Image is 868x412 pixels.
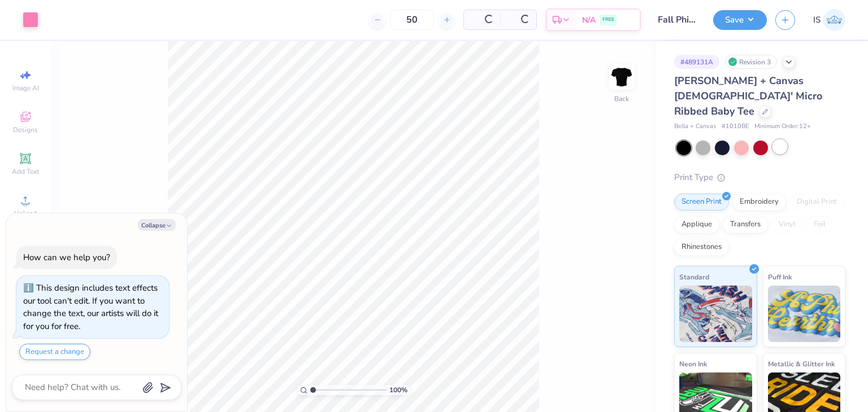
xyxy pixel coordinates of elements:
[789,194,844,211] div: Digital Print
[12,167,39,176] span: Add Text
[23,252,110,263] div: How can we help you?
[674,239,729,256] div: Rhinestones
[768,358,835,370] span: Metallic & Glitter Ink
[823,9,845,31] img: Ishita Singh
[713,10,767,30] button: Save
[674,122,716,132] span: Bella + Canvas
[806,216,833,233] div: Foil
[674,216,719,233] div: Applique
[674,171,845,184] div: Print Type
[390,10,434,30] input: – –
[722,122,749,132] span: # 1010BE
[14,209,37,218] span: Upload
[23,282,158,332] div: This design includes text effects our tool can't edit. If you want to change the text, our artist...
[674,194,729,211] div: Screen Print
[813,9,845,31] a: IS
[679,271,709,283] span: Standard
[725,55,777,69] div: Revision 3
[582,14,596,26] span: N/A
[754,122,811,132] span: Minimum Order: 12 +
[813,14,821,27] span: IS
[12,84,39,93] span: Image AI
[602,16,614,24] span: FREE
[771,216,803,233] div: Vinyl
[679,286,752,342] img: Standard
[19,344,90,360] button: Request a change
[610,65,633,88] img: Back
[768,271,792,283] span: Puff Ink
[13,125,38,134] span: Designs
[679,358,707,370] span: Neon Ink
[674,55,719,69] div: # 489131A
[768,286,841,342] img: Puff Ink
[674,74,822,118] span: [PERSON_NAME] + Canvas [DEMOGRAPHIC_DATA]' Micro Ribbed Baby Tee
[614,94,629,104] div: Back
[723,216,768,233] div: Transfers
[138,219,176,231] button: Collapse
[649,8,705,31] input: Untitled Design
[389,385,407,395] span: 100 %
[732,194,786,211] div: Embroidery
